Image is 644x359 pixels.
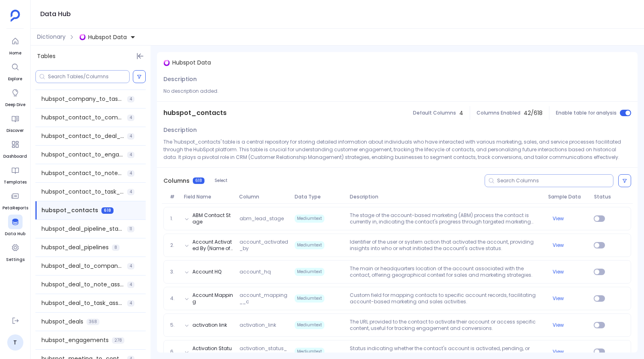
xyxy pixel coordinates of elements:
span: 618 [193,177,204,184]
span: account_hq [236,269,291,275]
span: Mediumtext [295,241,324,249]
button: View [553,295,564,302]
a: Settings [6,240,25,263]
span: 1. [167,215,181,222]
span: Hubspot Data [172,58,211,67]
span: hubspot_contact_to_task_association [41,188,124,196]
span: Default Columns [413,110,456,116]
button: activation link [192,322,227,328]
button: View [553,322,564,328]
a: T [7,334,23,351]
button: ABM Contact Stage [192,212,233,225]
span: hubspot_contact_to_note_association [41,169,124,177]
span: 4 [127,133,134,140]
span: activation_link [236,322,291,328]
button: Hide Tables [134,50,146,62]
span: Mediumtext [295,348,324,356]
span: activation_status__c [236,345,291,358]
span: Columns Enabled [477,110,520,116]
span: hubspot_contact_to_deal_association [41,132,124,140]
button: View [553,242,564,248]
span: Data Type [291,194,347,200]
p: The 'hubspot_contacts' table is a central repository for storing detailed information about indiv... [163,138,631,161]
span: 4 [127,282,134,288]
button: Select [209,175,233,186]
p: Custom field for mapping contacts to specific account records, facilitating account-based marketi... [347,292,545,305]
button: View [553,269,564,275]
span: Home [8,50,23,56]
span: hubspot_contacts [41,206,98,215]
span: hubspot_contact_to_company_association [41,113,124,122]
a: Data Hub [5,215,25,237]
span: Columns [163,177,190,185]
span: Settings [6,257,25,263]
span: abm_lead_stage [236,215,291,222]
span: Description [163,75,197,83]
span: Status [591,194,609,200]
span: hubspot_deal_pipelines [41,243,109,252]
span: Mediumtext [295,294,324,303]
span: Templates [4,179,27,186]
img: petavue logo [10,10,20,22]
span: Deep Dive [5,102,25,108]
span: Explore [8,76,23,82]
span: Dashboard [3,153,27,160]
span: 3. [167,269,181,275]
span: 618 [101,207,114,214]
input: Search Tables/Columns [48,73,129,80]
span: hubspot_deal_pipeline_stages [41,225,124,233]
span: hubspot_deal_to_task_association [41,299,124,307]
button: Hubspot Data [78,31,137,44]
span: hubspot_deal_to_note_association [41,280,124,289]
p: The stage of the account-based marketing (ABM) process the contact is currently in, indicating th... [347,212,545,225]
span: Mediumtext [295,268,324,276]
span: 4 [127,300,134,307]
span: hubspot_deal_to_company_association [41,262,124,270]
span: hubspot_company_to_task_association [41,95,124,103]
button: Account Mapping [192,292,233,305]
h1: Data Hub [40,8,71,20]
span: 4 [127,96,134,102]
span: 4 [127,189,134,195]
span: Discover [6,127,24,134]
div: Tables [31,46,151,67]
span: Column [236,194,291,200]
span: 11 [127,226,134,232]
span: 4. [167,295,181,302]
span: 278 [112,337,124,344]
button: Account Activated By (Name of SDR) [192,239,233,252]
span: Sample Data [545,194,591,200]
a: Templates [4,163,27,186]
input: Search Columns [497,177,613,184]
span: Hubspot Data [88,33,127,41]
a: Home [8,34,23,56]
span: hubspot_contacts [163,108,227,118]
span: 5. [167,322,181,328]
span: 4 [127,115,134,121]
span: Field Name [181,194,236,200]
span: PetaReports [2,205,28,211]
span: hubspot_contact_to_engagement_association [41,150,124,159]
span: 4 [127,170,134,177]
img: singlestore.svg [79,34,86,40]
span: Mediumtext [295,215,324,223]
span: Data Hub [5,231,25,237]
span: 42 / 618 [524,109,543,117]
a: Discover [6,111,24,134]
span: 2. [167,242,181,248]
img: singlestore.svg [163,60,170,66]
span: 368 [87,319,99,325]
span: Mediumtext [295,321,324,329]
p: Identifier of the user or system action that activated the account, providing insights into who o... [347,239,545,252]
button: View [553,215,564,222]
span: Description [347,194,545,200]
span: 6. [167,349,181,355]
span: hubspot_engagements [41,336,109,344]
a: Explore [8,60,23,82]
span: # [167,194,180,200]
span: Description [163,126,197,134]
button: View [553,349,564,355]
span: Dictionary [37,33,66,41]
span: 4 [127,263,134,269]
button: Activation Status [192,345,233,358]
